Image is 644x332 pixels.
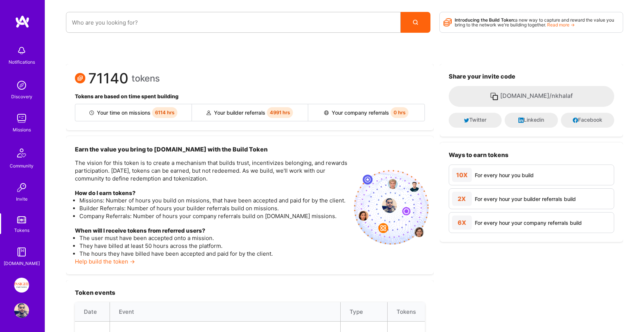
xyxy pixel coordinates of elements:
[449,151,614,159] h3: Ways to earn tokens
[561,113,614,128] button: Facebook
[132,74,160,82] span: tokens
[17,216,26,223] img: tokens
[14,43,29,58] img: bell
[449,73,614,80] h3: Share your invite code
[16,195,28,203] div: Invite
[475,195,576,203] div: For every hour your builder referrals build
[449,113,502,128] button: Twitter
[75,104,192,121] div: Your time on missions
[573,118,578,123] i: icon Facebook
[464,118,469,123] i: icon Twitter
[79,250,348,258] li: The hours they have billed have been accepted and paid for by the client.
[12,303,31,318] a: User Avatar
[324,111,329,115] img: Company referral icon
[79,212,348,220] li: Company Referrals: Number of hours your company referrals build on [DOMAIN_NAME] missions.
[452,216,472,230] div: 6X
[387,302,425,322] th: Tokens
[72,13,395,32] input: overall type: UNKNOWN_TYPE server type: NO_SERVER_DATA heuristic type: UNKNOWN_TYPE label: Who ar...
[75,289,425,296] h3: Token events
[547,22,575,28] a: Read more →
[192,104,309,121] div: Your builder referrals
[79,234,348,242] li: The user must have been accepted onto a mission.
[449,86,614,107] button: [DOMAIN_NAME]/nkhalaf
[354,170,429,245] img: invite
[490,92,499,101] i: icon Copy
[75,145,348,153] h3: Earn the value you bring to [DOMAIN_NAME] with the Build Token
[75,190,348,197] h4: How do I earn tokens?
[14,111,29,126] img: teamwork
[14,278,29,293] img: Insight Partners: Data & AI - Sourcing
[452,168,472,182] div: 10X
[14,180,29,195] img: Invite
[14,78,29,93] img: discovery
[79,204,348,212] li: Builder Referrals: Number of hours your builder referrals build on missions.
[13,126,31,134] div: Missions
[75,73,85,83] img: Token icon
[267,107,293,118] span: 4991 hrs
[75,302,110,322] th: Date
[455,17,614,28] span: a new way to capture and reward the value you bring to the network we're building together.
[4,259,40,267] div: [DOMAIN_NAME]
[391,107,408,118] span: 0 hrs
[443,15,452,29] i: icon Points
[455,17,515,23] strong: Introducing the Build Token:
[79,242,348,250] li: They have billed at least 50 hours across the platform.
[79,197,348,204] li: Missions: Number of hours you build on missions, that have been accepted and paid for by the client.
[475,171,534,179] div: For every hour you build
[413,20,418,25] i: icon Search
[75,159,348,182] p: The vision for this token is to create a mechanism that builds trust, incentivizes belonging, and...
[340,302,387,322] th: Type
[13,144,31,162] img: Community
[382,198,397,213] img: profile
[10,162,34,170] div: Community
[110,302,341,322] th: Event
[11,93,32,100] div: Discovery
[206,111,211,115] img: Builder referral icon
[518,118,524,123] i: icon LinkedInDark
[89,111,94,115] img: Builder icon
[475,219,582,227] div: For every hour your company referrals build
[152,107,177,118] span: 6114 hrs
[14,226,29,234] div: Tokens
[14,303,29,318] img: User Avatar
[452,192,472,206] div: 2X
[88,74,129,82] span: 71140
[308,104,424,121] div: Your company referrals
[15,15,30,28] img: logo
[12,278,31,293] a: Insight Partners: Data & AI - Sourcing
[14,245,29,259] img: guide book
[75,227,348,234] h4: When will I receive tokens from referred users?
[75,93,425,100] h4: Tokens are based on time spent building
[75,258,135,265] a: Help build the token →
[505,113,558,128] button: Linkedin
[9,58,35,66] div: Notifications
